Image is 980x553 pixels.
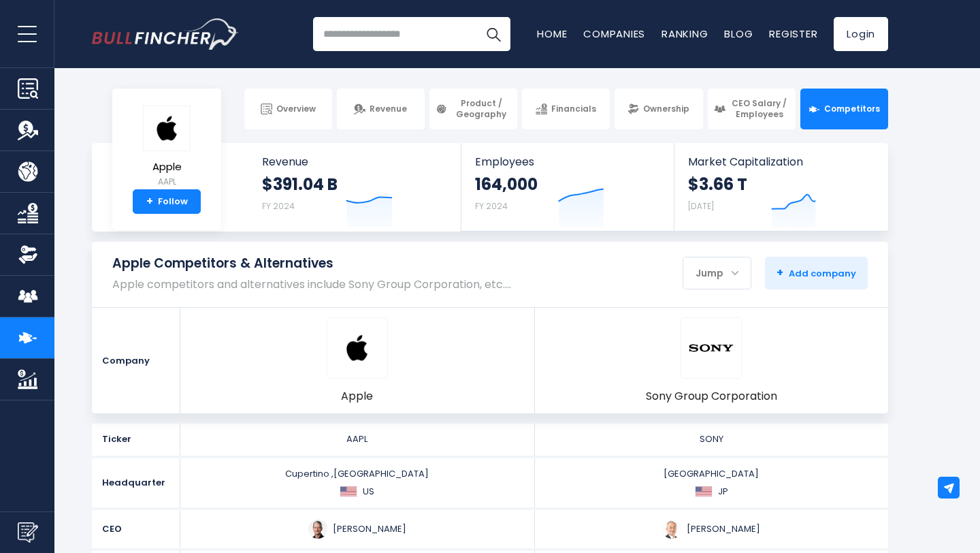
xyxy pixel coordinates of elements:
span: Ownership [643,104,689,114]
a: Product / Geography [429,89,517,129]
a: Revenue $391.04 B FY 2024 [248,143,461,231]
div: Company [92,308,180,413]
span: Competitors [824,104,880,114]
p: Apple competitors and alternatives include Sony Group Corporation, etc.… [112,278,511,291]
a: SONY logo Sony Group Corporation [646,317,777,404]
span: Sony Group Corporation [646,389,777,404]
span: Employees [475,155,659,168]
span: Overview [276,104,316,114]
img: Ownership [18,244,38,265]
a: AAPL logo Apple [327,317,388,404]
a: Blog [724,27,753,41]
div: Headquarter [92,458,180,507]
img: tim-cook.jpg [308,520,327,539]
a: +Follow [133,189,201,214]
strong: $391.04 B [262,174,338,195]
a: CEO Salary / Employees [708,89,796,129]
a: Financials [522,89,610,129]
a: Login [834,17,888,51]
div: Jump [683,259,751,287]
img: SONY logo [688,325,734,371]
span: CEO Salary / Employees [730,98,789,119]
a: Ownership [615,89,702,129]
span: Revenue [262,155,448,168]
div: [PERSON_NAME] [184,520,530,539]
div: Ticker [92,424,180,455]
small: FY 2024 [262,200,295,212]
a: Ranking [661,27,708,41]
span: Product / Geography [451,98,511,119]
button: +Add company [765,257,868,289]
a: Companies [583,27,645,41]
span: JP [718,486,728,498]
a: Remove [864,308,888,332]
small: AAPL [143,176,191,188]
strong: + [777,265,783,281]
div: Cupertino ,[GEOGRAPHIC_DATA] [184,468,530,498]
button: Search [476,17,510,51]
a: Go to homepage [92,18,238,50]
div: [GEOGRAPHIC_DATA] [539,468,885,498]
a: Competitors [800,89,888,129]
img: Bullfincher logo [92,18,239,50]
div: [PERSON_NAME] [539,520,885,539]
span: US [363,486,374,498]
small: [DATE] [688,200,714,212]
strong: $3.66 T [688,174,747,195]
a: Overview [244,89,332,129]
strong: 164,000 [475,174,538,195]
h1: Apple Competitors & Alternatives [112,255,511,272]
a: Register [769,27,817,41]
strong: + [146,195,153,208]
small: FY 2024 [475,200,508,212]
span: Apple [341,389,373,404]
span: Apple [143,161,191,173]
div: AAPL [184,433,530,445]
span: Market Capitalization [688,155,873,168]
a: Market Capitalization $3.66 T [DATE] [674,143,887,231]
img: hiroki-totoki.jpg [662,520,681,539]
a: Apple AAPL [142,105,191,190]
a: Revenue [337,89,425,129]
div: SONY [539,433,885,445]
a: Employees 164,000 FY 2024 [461,143,673,231]
span: Financials [551,104,596,114]
img: AAPL logo [334,325,380,371]
span: Revenue [370,104,407,114]
a: Home [537,27,567,41]
div: CEO [92,510,180,548]
span: Add company [777,267,856,279]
